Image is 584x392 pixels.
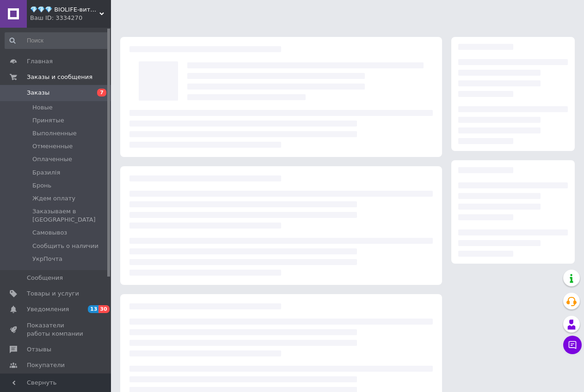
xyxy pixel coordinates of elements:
span: УкрПочта [32,255,62,263]
button: Чат с покупателем [563,336,582,354]
span: Самовывоз [32,229,67,237]
span: Уведомления [27,305,69,314]
span: Заказываем в [GEOGRAPHIC_DATA] [32,207,108,224]
span: 13 [88,305,98,313]
span: Отмененные [32,142,73,151]
span: Бразилія [32,169,60,177]
span: Оплаченные [32,155,72,163]
span: Показатели работы компании [27,321,86,338]
span: 30 [98,305,109,313]
span: Покупатели [27,361,65,369]
span: Бронь [32,181,51,190]
input: Поиск [5,32,109,49]
span: 7 [97,89,106,96]
span: Ждем оплату [32,194,75,203]
span: Сообщения [27,274,63,282]
span: Главная [27,57,53,66]
span: Заказы [27,89,49,97]
span: Новые [32,103,53,112]
span: Заказы и сообщения [27,73,92,81]
span: Выполненные [32,129,77,138]
span: Сообщить о наличии [32,242,98,250]
span: Принятые [32,116,64,125]
div: Ваш ID: 3334270 [30,14,111,22]
span: Отзывы [27,345,51,354]
span: 💎💎💎 BIOLIFE-витамины и минералы [30,6,99,14]
span: Товары и услуги [27,289,79,298]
